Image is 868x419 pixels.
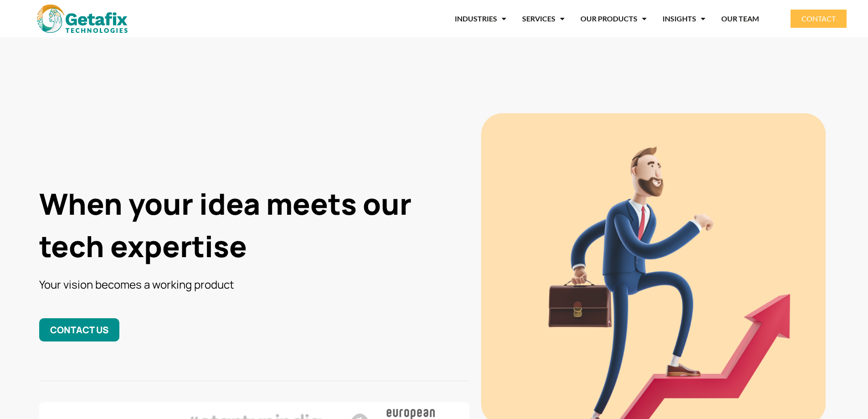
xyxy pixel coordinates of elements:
[39,318,119,341] a: CONTACT US
[791,10,847,28] a: CONTACT
[50,324,108,336] span: CONTACT US
[522,8,565,29] a: SERVICES
[169,8,759,29] nav: Menu
[39,183,469,268] h1: When your idea meets our tech expertise
[455,8,506,29] a: INDUSTRIES
[39,277,469,292] h3: Your vision becomes a working product
[663,8,705,29] a: INSIGHTS
[721,8,759,29] a: OUR TEAM
[801,15,836,22] span: CONTACT
[580,8,647,29] a: OUR PRODUCTS
[37,5,128,33] img: web and mobile application development company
